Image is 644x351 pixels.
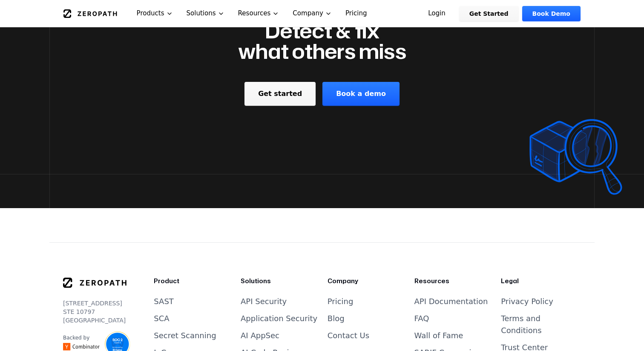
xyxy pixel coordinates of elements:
p: [STREET_ADDRESS] STE 10797 [GEOGRAPHIC_DATA] [63,299,126,325]
a: Blog [328,314,345,323]
h3: Legal [501,277,581,285]
h3: Resources [414,277,494,285]
a: Get started [244,82,316,106]
a: Contact Us [328,331,369,340]
a: Wall of Fame [414,331,463,340]
a: SCA [154,314,169,323]
a: Application Security [241,314,317,323]
a: Secret Scanning [154,331,216,340]
a: Privacy Policy [501,297,553,306]
a: API Security [241,297,287,306]
a: Pricing [328,297,354,306]
p: Backed by [63,334,100,341]
h2: Detect & fix what others miss [238,20,406,61]
a: AI AppSec [241,331,279,340]
a: FAQ [414,314,429,323]
h3: Company [328,277,408,285]
h3: Solutions [241,277,321,285]
a: Book a demo [322,82,400,106]
a: Terms and Conditions [501,314,541,335]
h3: Product [154,277,234,285]
a: Book Demo [522,6,581,21]
a: Get Started [459,6,519,21]
a: Login [418,6,456,21]
a: SAST [154,297,174,306]
a: API Documentation [414,297,488,306]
